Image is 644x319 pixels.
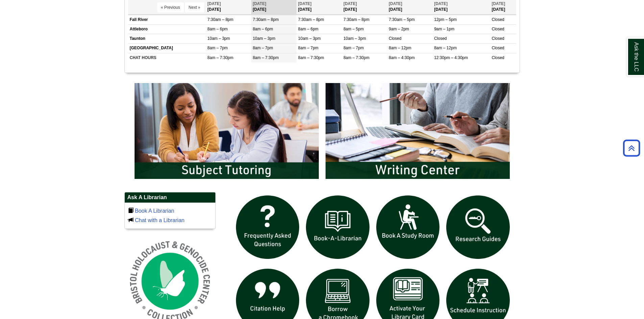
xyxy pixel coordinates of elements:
td: [GEOGRAPHIC_DATA] [128,44,206,53]
td: Fall River [128,15,206,24]
span: Closed [434,36,447,41]
td: Attleboro [128,25,206,34]
a: Chat with a Librarian [135,217,185,223]
span: 8am – 4:30pm [389,55,415,60]
span: Closed [492,17,504,22]
span: 8am – 7:30pm [253,55,279,60]
span: 8am – 7:30pm [298,55,324,60]
span: 9am – 1pm [434,27,454,31]
span: Closed [492,46,504,50]
span: 8am – 7pm [298,46,318,50]
button: Next » [185,2,204,12]
img: Book a Librarian icon links to book a librarian web page [303,192,373,262]
a: Book A Librarian [135,208,174,214]
span: 7:30am – 8pm [343,17,369,22]
span: 9am – 2pm [389,27,409,31]
span: 7:30am – 5pm [389,17,415,22]
span: 8am – 7pm [208,46,228,50]
span: 8am – 7pm [343,46,364,50]
span: 8am – 6pm [298,27,318,31]
span: Closed [492,55,504,60]
span: [DATE] [434,1,448,6]
h2: Ask A Librarian [125,192,215,203]
span: 8am – 5pm [343,27,364,31]
img: Research Guides icon links to research guides web page [443,192,513,262]
button: « Previous [157,2,184,12]
span: 8am – 7:30pm [343,55,369,60]
span: [DATE] [492,1,505,6]
span: [DATE] [298,1,312,6]
span: 7:30am – 8pm [298,17,324,22]
span: 7:30am – 8pm [253,17,279,22]
img: frequently asked questions [233,192,303,262]
span: 8am – 6pm [208,27,228,31]
span: Closed [389,36,401,41]
a: Back to Top [621,143,642,153]
td: Taunton [128,34,206,44]
span: 10am – 3pm [298,36,321,41]
span: [DATE] [343,1,357,6]
img: book a study room icon links to book a study room web page [373,192,443,262]
span: 8am – 12pm [434,46,457,50]
span: 8am – 12pm [389,46,411,50]
span: 8am – 6pm [253,27,273,31]
span: 7:30am – 8pm [208,17,234,22]
span: 10am – 3pm [208,36,230,41]
span: 10am – 3pm [253,36,276,41]
span: 10am – 3pm [343,36,366,41]
span: 12pm – 5pm [434,17,457,22]
span: Closed [492,36,504,41]
span: 8am – 7:30pm [208,55,234,60]
span: 8am – 7pm [253,46,273,50]
span: [DATE] [208,1,221,6]
span: [DATE] [389,1,402,6]
div: slideshow [131,80,513,185]
span: [DATE] [253,1,266,6]
span: 12:30pm – 4:30pm [434,55,468,60]
td: CHAT HOURS [128,53,206,62]
img: Subject Tutoring Information [131,80,322,182]
span: Closed [492,27,504,31]
img: Writing Center Information [322,80,513,182]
